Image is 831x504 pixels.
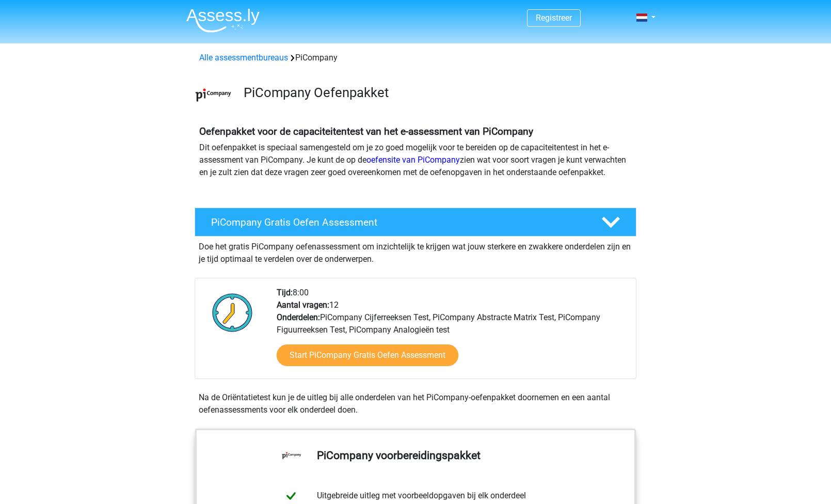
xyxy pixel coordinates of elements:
p: Dit oefenpakket is speciaal samengesteld om je zo goed mogelijk voor te bereiden op de capaciteit... [199,141,632,179]
b: Tijd: [277,288,293,297]
a: Alle assessmentbureaus [199,53,288,62]
a: PiCompany Gratis Oefen Assessment [190,208,641,237]
a: Start PiCompany Gratis Oefen Assessment [277,344,458,366]
div: 8:00 12 PiCompany Cijferreeksen Test, PiCompany Abstracte Matrix Test, PiCompany Figuurreeksen Te... [269,287,635,379]
div: Na de Oriëntatietest kun je de uitleg bij alle onderdelen van het PiCompany-oefenpakket doornemen... [195,391,636,416]
div: PiCompany [195,52,636,64]
a: Registreer [536,13,572,23]
img: picompany.png [195,76,232,113]
b: Oefenpakket voor de capaciteitentest van het e-assessment van PiCompany [199,125,533,137]
h3: PiCompany Oefenpakket [244,85,628,101]
img: Klok [206,287,259,338]
b: Onderdelen: [277,312,320,322]
h4: PiCompany Gratis Oefen Assessment [211,216,585,228]
div: Doe het gratis PiCompany oefenassessment om inzichtelijk te krijgen wat jouw sterkere en zwakkere... [195,237,636,265]
b: Aantal vragen: [277,300,329,310]
img: Assessly [186,8,260,33]
a: oefensite van PiCompany [366,155,460,165]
